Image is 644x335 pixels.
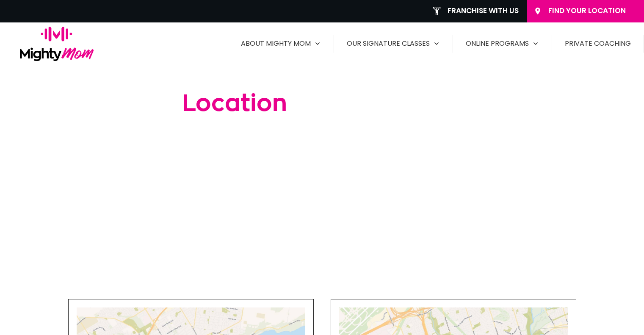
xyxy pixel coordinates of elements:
[20,27,94,61] img: logo-mighty-mom-full
[241,37,321,50] a: About Mighty Mom
[448,6,519,16] span: Franchise With Us
[565,37,631,50] a: Private Coaching
[466,37,539,50] a: Online Programs
[347,37,430,50] span: Our Signature Classes
[347,37,440,50] a: Our Signature Classes
[69,118,325,246] p: Looking for a Mighty Mom near you? Each of our locations supports families with safe, realistic f...
[241,37,311,50] span: About Mighty Mom
[69,91,576,117] h1: Find Your
[182,92,287,115] span: Location
[466,37,529,50] span: Online Programs
[548,6,638,16] span: Find Your Location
